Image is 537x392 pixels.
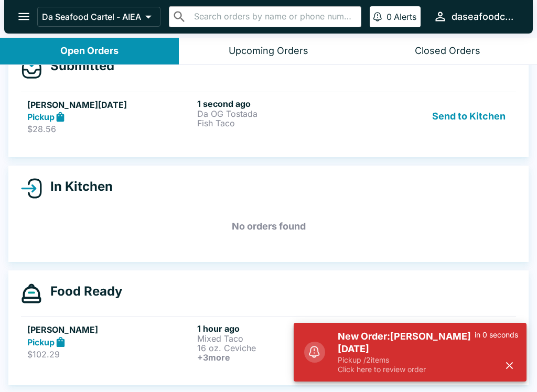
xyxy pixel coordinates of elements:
[42,58,114,74] h4: Submitted
[386,12,392,22] p: 0
[37,7,160,27] button: Da Seafood Cartel - AIEA
[27,323,193,336] h5: [PERSON_NAME]
[428,99,510,135] button: Send to Kitchen
[27,99,193,111] h5: [PERSON_NAME][DATE]
[27,112,55,122] strong: Pickup
[10,3,37,30] button: open drawer
[27,337,55,347] strong: Pickup
[197,99,363,109] h6: 1 second ago
[338,365,475,374] p: Click here to review order
[42,179,113,194] h4: In Kitchen
[27,124,193,134] p: $28.56
[21,208,516,245] h5: No orders found
[475,330,518,340] p: in 0 seconds
[21,317,516,368] a: [PERSON_NAME]Pickup$102.291 hour agoMixed Taco16 oz. Ceviche+3moreComplete Order
[27,349,193,360] p: $102.29
[394,12,416,22] p: Alerts
[197,353,363,362] h6: + 3 more
[429,5,520,28] button: daseafoodcartel
[60,45,119,57] div: Open Orders
[197,334,363,343] p: Mixed Taco
[42,284,122,299] h4: Food Ready
[415,45,480,57] div: Closed Orders
[21,92,516,141] a: [PERSON_NAME][DATE]Pickup$28.561 second agoDa OG TostadaFish TacoSend to Kitchen
[197,118,363,128] p: Fish Taco
[338,330,475,355] h5: New Order: [PERSON_NAME][DATE]
[197,109,363,118] p: Da OG Tostada
[42,12,141,22] p: Da Seafood Cartel - AIEA
[452,10,516,23] div: daseafoodcartel
[191,9,357,24] input: Search orders by name or phone number
[338,355,475,365] p: Pickup / 2 items
[197,323,363,334] h6: 1 hour ago
[229,45,308,57] div: Upcoming Orders
[197,343,363,353] p: 16 oz. Ceviche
